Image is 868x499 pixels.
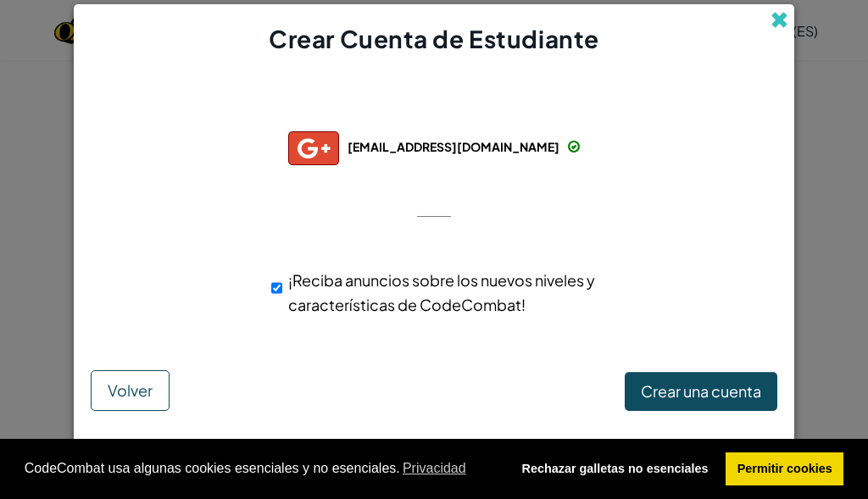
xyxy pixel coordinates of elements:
[288,270,595,314] font: ¡Reciba anuncios sobre los nuevos niveles y características de CodeCombat!
[25,461,400,475] font: CodeCombat usa algunas cookies esenciales y no esenciales.
[403,461,466,475] font: Privacidad
[726,452,843,486] a: permitir cookies
[108,380,153,400] font: Volver
[522,462,709,475] font: Rechazar galletas no esenciales
[625,372,777,411] button: Crear una cuenta
[510,452,720,486] a: denegar cookies
[288,131,339,165] img: gplus_small.png
[400,456,469,481] a: Obtenga más información sobre las cookies
[314,100,554,119] font: Conectado con éxito con:
[641,381,761,401] font: Crear una cuenta
[348,139,559,154] font: [EMAIL_ADDRESS][DOMAIN_NAME]
[271,271,282,305] input: ¡Reciba anuncios sobre los nuevos niveles y características de CodeCombat!
[737,462,832,475] font: Permitir cookies
[91,370,170,411] button: Volver
[269,24,599,53] font: Crear Cuenta de Estudiante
